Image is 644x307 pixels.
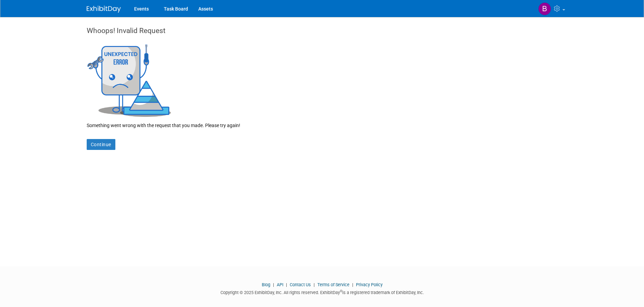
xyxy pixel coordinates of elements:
span: | [284,282,289,287]
img: ExhibitDay [87,6,121,13]
img: Invalid Request [87,43,172,117]
a: Terms of Service [317,282,349,287]
span: | [350,282,355,287]
span: | [312,282,316,287]
a: Continue [87,139,115,150]
a: Blog [262,282,270,287]
div: Whoops! Invalid Request [87,26,558,43]
sup: ® [340,289,342,293]
a: Contact Us [290,282,311,287]
a: Privacy Policy [356,282,383,287]
span: | [271,282,276,287]
div: Something went wrong with the request that you made. Please try again! [87,117,558,129]
a: API [277,282,283,287]
img: Brad Imhoff [538,2,551,15]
